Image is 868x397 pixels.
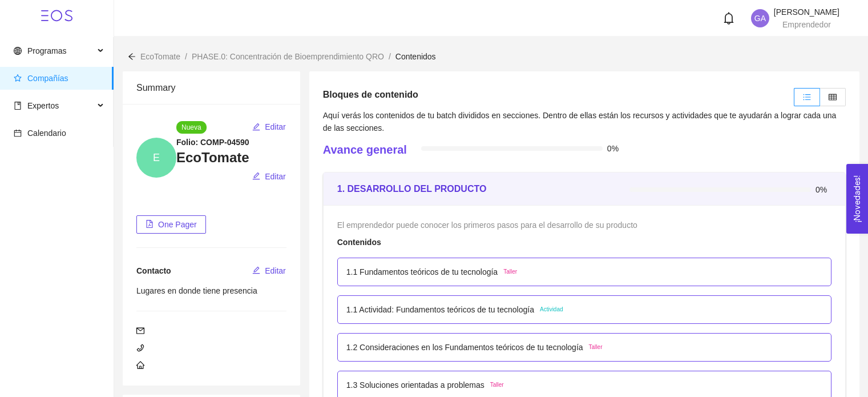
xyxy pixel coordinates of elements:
span: edit [252,123,260,132]
span: GA [754,9,766,27]
button: editEditar [252,167,286,186]
span: home [136,361,144,369]
h3: EcoTomate [176,149,286,167]
span: edit [252,172,260,181]
span: Contacto [136,266,171,275]
strong: Folio: COMP-04590 [176,138,249,147]
span: mail [136,327,144,335]
span: Taller [503,267,517,276]
span: Nueva [176,121,207,134]
span: unordered-list [803,93,811,101]
span: Emprendedor [782,20,831,29]
p: 1.3 Soluciones orientadas a problemas [346,379,485,391]
span: Taller [490,380,504,390]
span: Programas [27,46,66,55]
span: / [185,52,187,61]
span: Aquí verás los contenidos de tu batch divididos en secciones. Dentro de ellas están los recursos ... [323,111,837,133]
p: 1.1 Actividad: Fundamentos teóricos de tu tecnología [346,303,534,316]
span: book [14,102,22,110]
span: Taller [589,343,603,352]
span: PHASE.0: Concentración de Bioemprendimiento QRO [192,52,384,61]
span: file-pdf [146,220,154,229]
span: table [829,93,837,101]
span: 0% [815,186,831,194]
button: Open Feedback Widget [846,164,868,234]
span: Contenidos [395,52,436,61]
span: / [389,52,391,61]
span: 0% [607,145,623,153]
span: bell [722,12,735,25]
strong: Contenidos [337,238,381,247]
span: Editar [265,170,286,183]
span: Editar [265,121,286,133]
h4: Avance general [323,142,407,158]
button: file-pdfOne Pager [136,215,206,234]
strong: 1. DESARROLLO DEL PRODUCTO [337,184,487,194]
h5: Bloques de contenido [323,88,418,102]
div: Summary [136,71,286,104]
span: Actividad [540,305,563,314]
span: Calendario [27,129,66,138]
span: Expertos [27,101,59,110]
span: edit [252,266,260,275]
span: One Pager [158,218,197,231]
button: editEditar [252,118,286,136]
span: arrow-left [128,53,136,61]
span: E [153,138,160,178]
span: Compañías [27,74,68,83]
span: El emprendedor puede conocer los primeros pasos para el desarrollo de su producto [337,220,637,230]
span: star [14,74,22,82]
span: Lugares en donde tiene presencia [136,286,257,295]
span: global [14,47,22,55]
span: [PERSON_NAME] [774,7,839,17]
p: 1.1 Fundamentos teóricos de tu tecnología [346,266,498,278]
span: EcoTomate [140,52,180,61]
span: Editar [265,264,286,277]
span: phone [136,344,144,352]
button: editEditar [252,262,286,280]
span: calendar [14,129,22,137]
p: 1.2 Consideraciones en los Fundamentos teóricos de tu tecnología [346,341,583,354]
